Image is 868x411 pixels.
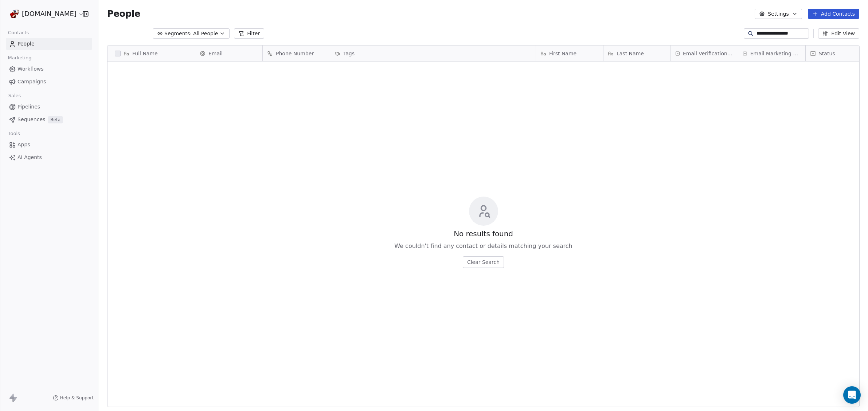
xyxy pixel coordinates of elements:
img: logomanalone.png [10,9,19,18]
span: Status [819,50,835,57]
span: [DOMAIN_NAME] [22,9,77,19]
a: Workflows [6,63,92,75]
button: Settings [755,9,802,19]
span: People [107,8,140,19]
span: Email [208,50,223,57]
span: Sequences [17,116,45,123]
span: Help & Support [60,395,94,401]
span: All People [193,30,218,37]
button: [DOMAIN_NAME] [9,8,78,20]
div: First Name [536,46,603,61]
div: Open Intercom Messenger [843,386,861,404]
span: Marketing [5,52,35,63]
button: Edit View [818,28,859,39]
span: Email Verification Status [683,50,734,57]
span: Phone Number [276,50,314,57]
span: Apps [17,141,30,149]
span: Sales [5,90,24,101]
div: grid [107,62,195,390]
div: Full Name [107,46,195,61]
span: Pipelines [17,103,40,111]
div: Tags [330,46,536,61]
span: Tags [343,50,355,57]
span: First Name [549,50,576,57]
span: Campaigns [17,78,46,86]
a: People [6,38,92,50]
span: AI Agents [17,154,42,161]
span: People [17,40,35,48]
a: Campaigns [6,76,92,88]
span: Last Name [617,50,644,57]
div: Phone Number [263,46,330,61]
span: No results found [454,229,513,239]
a: Apps [6,139,92,151]
a: AI Agents [6,151,92,163]
button: Filter [234,28,264,39]
div: Email [195,46,262,61]
span: Beta [48,116,63,123]
span: Segments: [164,30,192,37]
div: Email Marketing Consent [738,46,805,61]
div: Email Verification Status [671,46,738,61]
a: SequencesBeta [6,114,92,126]
span: Email Marketing Consent [750,50,801,57]
a: Help & Support [53,395,94,401]
div: Last Name [603,46,670,61]
span: Full Name [132,50,158,57]
span: We couldn't find any contact or details matching your search [394,242,572,250]
span: Tools [5,128,23,139]
a: Pipelines [6,101,92,113]
button: Clear Search [463,256,504,268]
button: Add Contacts [808,9,859,19]
span: Contacts [5,27,32,38]
span: Workflows [17,65,44,73]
